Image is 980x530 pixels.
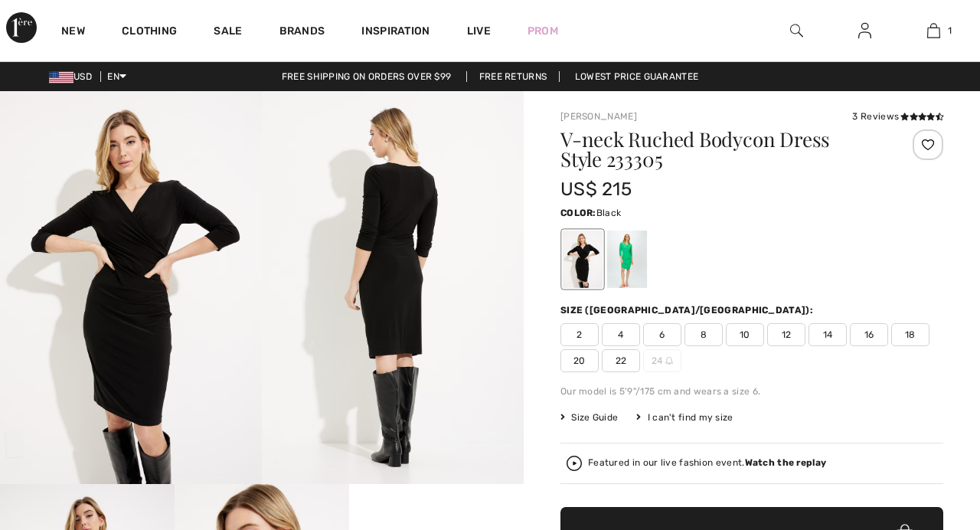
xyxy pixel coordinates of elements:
[643,323,681,346] span: 6
[560,178,632,200] span: US$ 215
[279,25,325,41] a: Brands
[607,231,647,288] div: Island green
[560,349,599,372] span: 20
[467,23,491,39] a: Live
[269,71,464,82] a: Free shipping on orders over $99
[560,111,637,122] a: [PERSON_NAME]
[602,349,640,372] span: 22
[596,208,622,218] span: Black
[636,411,733,424] div: I can't find my size
[745,457,827,468] strong: Watch the replay
[790,21,803,40] img: search the website
[767,323,805,346] span: 12
[602,323,640,346] span: 4
[122,25,177,41] a: Clothing
[560,323,599,346] span: 2
[6,12,37,43] img: 1ère Avenue
[560,384,943,398] div: Our model is 5'9"/175 cm and wears a size 6.
[900,21,967,40] a: 1
[61,25,85,41] a: New
[214,25,242,41] a: Sale
[107,71,126,82] span: EN
[858,21,871,40] img: My Info
[528,23,558,39] a: Prom
[588,458,826,468] div: Featured in our live fashion event.
[49,71,98,82] span: USD
[852,110,943,123] div: 3 Reviews
[563,71,711,82] a: Lowest Price Guarantee
[49,71,73,83] img: US Dollar
[927,21,940,40] img: My Bag
[262,91,524,484] img: V-Neck Ruched Bodycon Dress Style 233305. 2
[808,323,847,346] span: 14
[891,323,929,346] span: 18
[563,231,603,288] div: Black
[665,357,673,365] img: ring-m.svg
[361,25,430,41] span: Inspiration
[560,411,618,424] span: Size Guide
[560,129,880,169] h1: V-neck Ruched Bodycon Dress Style 233305
[643,349,681,372] span: 24
[684,323,723,346] span: 8
[560,303,816,317] div: Size ([GEOGRAPHIC_DATA]/[GEOGRAPHIC_DATA]):
[948,24,952,38] span: 1
[846,21,884,41] a: Sign In
[466,71,560,82] a: Free Returns
[726,323,764,346] span: 10
[850,323,888,346] span: 16
[560,208,596,218] span: Color:
[567,456,582,471] img: Watch the replay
